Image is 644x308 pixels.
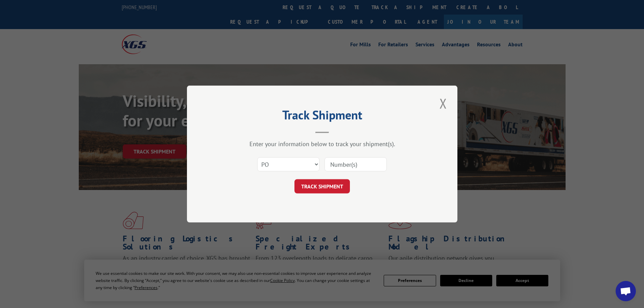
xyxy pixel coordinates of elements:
a: Open chat [616,281,636,301]
button: Close modal [437,94,449,113]
h2: Track Shipment [221,110,424,123]
button: TRACK SHIPMENT [294,179,350,193]
input: Number(s) [325,157,387,171]
div: Enter your information below to track your shipment(s). [221,140,424,148]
